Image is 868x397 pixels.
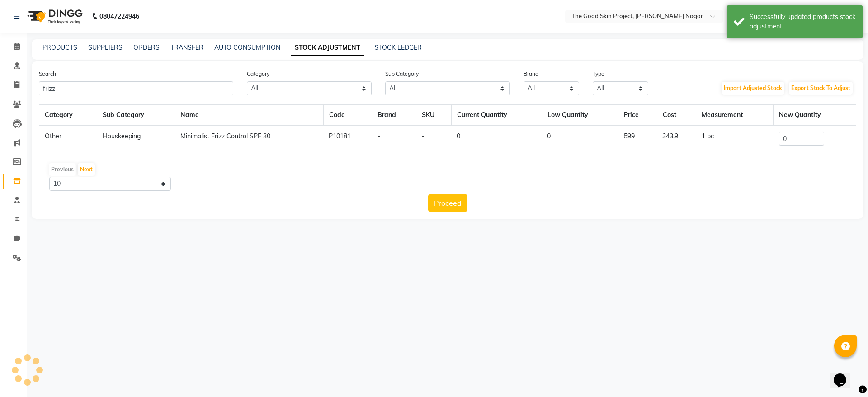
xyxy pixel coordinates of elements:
[39,105,97,126] th: Category
[323,105,372,126] th: Code
[372,126,416,151] td: -
[175,105,323,126] th: Name
[97,126,175,151] td: Houskeeping
[428,194,467,212] button: Proceed
[416,126,451,151] td: -
[593,70,604,78] label: Type
[722,82,784,95] button: Import Adjusted Stock
[78,163,95,176] button: Next
[23,4,85,29] img: logo
[618,126,657,151] td: 599
[99,4,139,29] b: 08047224946
[750,12,856,31] div: Successfully updated products stock adjustment.
[789,82,853,95] button: Export Stock To Adjust
[451,105,542,126] th: Current Quantity
[657,126,696,151] td: 343.9
[291,40,364,56] a: STOCK ADJUSTMENT
[170,43,203,52] a: TRANSFER
[88,43,123,52] a: SUPPLIERS
[451,126,542,151] td: 0
[774,105,856,126] th: New Quantity
[385,70,419,78] label: Sub Category
[416,105,451,126] th: SKU
[618,105,657,126] th: Price
[133,43,160,52] a: ORDERS
[657,105,696,126] th: Cost
[175,126,323,151] td: Minimalist Frizz Control SPF 30
[542,105,618,126] th: Low Quantity
[39,70,56,78] label: Search
[696,105,774,126] th: Measurement
[39,126,97,151] td: Other
[214,43,280,52] a: AUTO CONSUMPTION
[372,105,416,126] th: Brand
[42,43,77,52] a: PRODUCTS
[542,126,618,151] td: 0
[375,43,422,52] a: STOCK LEDGER
[97,105,175,126] th: Sub Category
[39,81,233,95] input: Search Product
[524,70,538,78] label: Brand
[247,70,269,78] label: Category
[830,361,859,388] iframe: chat widget
[323,126,372,151] td: P10181
[696,126,774,151] td: 1 pc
